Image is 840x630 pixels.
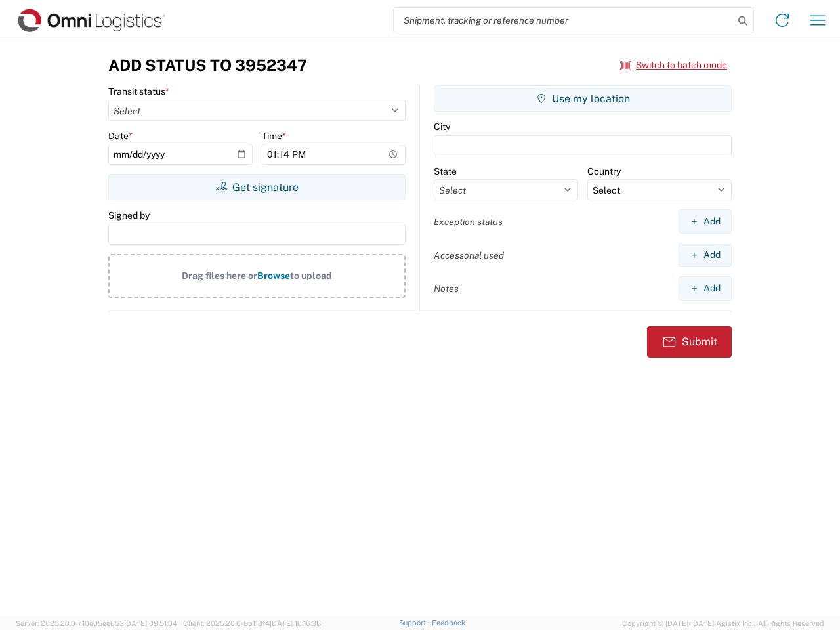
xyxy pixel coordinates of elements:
[622,618,824,629] span: Copyright © [DATE]-[DATE] Agistix Inc., All Rights Reserved
[434,85,732,112] button: Use my location
[679,276,732,301] button: Add
[108,130,133,142] label: Date
[434,121,450,133] label: City
[290,270,332,281] span: to upload
[434,165,457,177] label: State
[108,209,150,221] label: Signed by
[679,243,732,267] button: Add
[16,619,177,627] span: Server: 2025.20.0-710e05ee653
[182,270,257,281] span: Drag files here or
[399,619,432,627] a: Support
[434,216,503,228] label: Exception status
[647,326,732,358] button: Submit
[620,54,727,76] button: Switch to batch mode
[108,85,169,97] label: Transit status
[183,619,321,627] span: Client: 2025.20.0-8b113f4
[587,165,621,177] label: Country
[108,174,406,200] button: Get signature
[434,283,459,295] label: Notes
[262,130,286,142] label: Time
[108,56,307,75] h3: Add Status to 3952347
[257,270,290,281] span: Browse
[394,8,734,33] input: Shipment, tracking or reference number
[270,619,321,627] span: [DATE] 10:16:38
[434,249,504,261] label: Accessorial used
[679,209,732,234] button: Add
[124,619,177,627] span: [DATE] 09:51:04
[432,619,465,627] a: Feedback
